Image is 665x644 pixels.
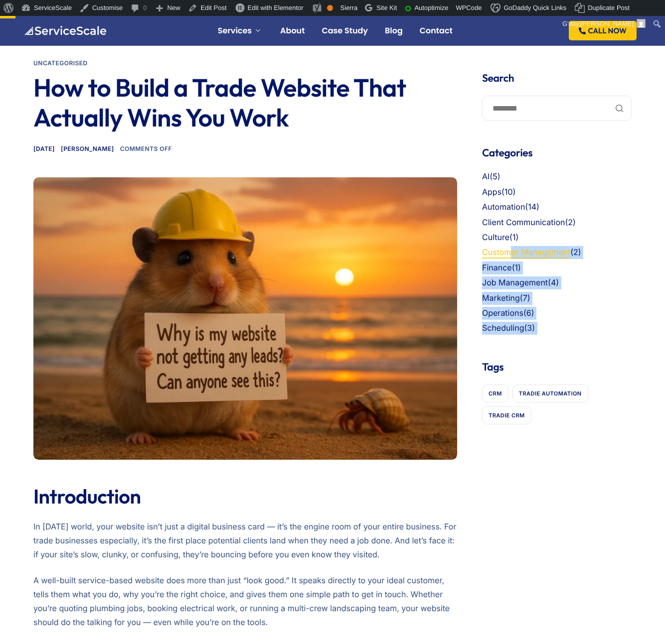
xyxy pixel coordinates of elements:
[482,247,570,257] a: Customer Management
[482,308,523,318] a: Operations
[482,385,508,402] a: CRM (1 item)
[23,26,107,36] img: ServiceScale logo representing business automation for tradies
[482,231,632,244] li: (1)
[33,519,457,561] p: In [DATE] world, your website isn’t just a digital business card — it’s the engine room of your e...
[33,573,457,629] p: A well-built service-based website does more than just “look good.” It speaks directly to your id...
[482,261,632,274] li: (1)
[420,27,453,35] a: Contact
[482,323,524,333] a: Scheduling
[482,322,632,335] li: (3)
[280,27,305,35] a: About
[385,27,403,35] a: Blog
[482,406,531,424] a: Tradie CRM (1 item)
[482,170,632,335] nav: Categories
[482,276,632,289] li: (4)
[218,27,263,35] a: Services
[482,71,632,86] h4: Search
[482,360,632,375] h4: Tags
[482,202,525,212] a: Automation
[327,5,333,11] div: OK
[33,485,457,509] h2: Introduction
[376,4,397,11] span: Site Kit
[33,73,457,132] h1: How to Build a Trade Website That Actually Wins You Work
[482,201,632,214] li: (14)
[61,145,114,152] a: [PERSON_NAME]
[482,216,632,229] li: (2)
[248,4,304,11] span: Edit with Elementor
[482,217,565,227] a: Client Communication
[33,145,55,152] span: [DATE]
[482,277,548,287] a: Job Management
[482,232,509,242] a: Culture
[322,27,368,35] a: Case Study
[482,170,632,183] li: (5)
[588,27,627,34] span: CALL NOW
[482,381,632,424] nav: Tags
[482,246,632,259] li: (2)
[482,307,632,320] li: (6)
[559,16,650,32] a: G'day,
[482,186,632,199] li: (10)
[120,145,172,152] span: Comments Off
[482,145,632,160] h4: Categories
[23,25,107,35] a: ServiceScale logo representing business automation for tradies
[482,292,632,305] li: (7)
[482,171,490,181] a: AI
[482,293,520,303] a: Marketing
[33,59,88,67] span: Uncategorised
[482,262,512,272] a: Finance
[482,187,501,197] a: Apps
[580,20,634,27] span: [PERSON_NAME]
[512,385,588,402] a: Tradie Automation (1 item)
